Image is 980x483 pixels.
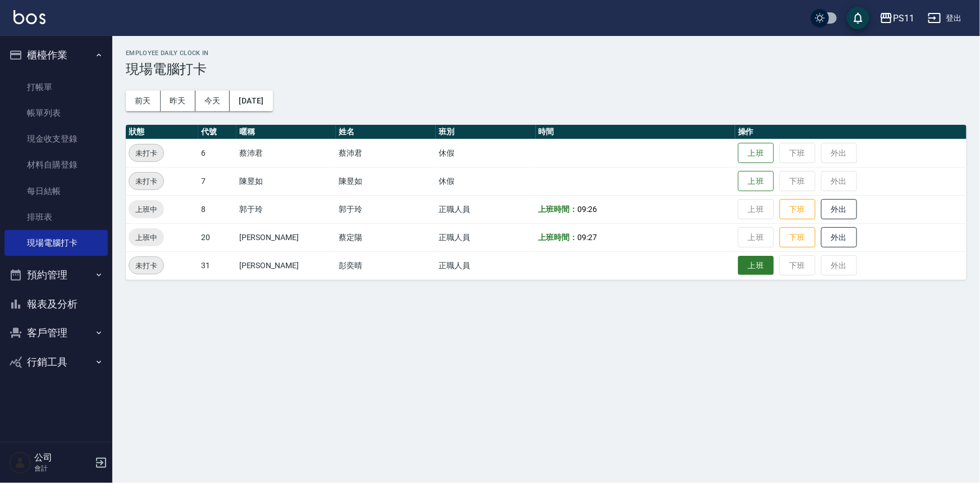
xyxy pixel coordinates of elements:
h3: 現場電腦打卡 [126,61,967,77]
td: 正職人員 [436,195,536,223]
a: 打帳單 [4,74,108,100]
td: 蔡定陽 [336,223,436,251]
td: [PERSON_NAME] [236,251,336,279]
button: 上班 [738,171,774,192]
b: 上班時間： [539,233,578,242]
td: 彭奕晴 [336,251,436,279]
button: 報表及分析 [4,290,108,319]
td: 6 [198,139,236,167]
td: 休假 [436,167,536,195]
button: 預約管理 [4,260,108,290]
td: 蔡沛君 [236,139,336,167]
button: 上班 [738,256,774,276]
button: save [847,7,869,29]
button: 行銷工具 [4,347,108,377]
button: 櫃檯作業 [4,40,108,70]
h2: Employee Daily Clock In [126,49,967,57]
span: 未打卡 [129,147,163,159]
button: PS11 [875,7,919,30]
span: 未打卡 [129,260,163,272]
button: 昨天 [161,91,195,111]
p: 會計 [34,463,92,473]
td: 休假 [436,139,536,167]
td: 郭于玲 [336,195,436,223]
th: 姓名 [336,125,436,139]
span: 上班中 [129,204,164,215]
span: 09:26 [577,205,597,214]
span: 未打卡 [129,175,163,187]
button: 外出 [821,199,857,220]
button: 登出 [923,8,967,29]
td: 陳昱如 [336,167,436,195]
th: 操作 [735,125,967,139]
th: 時間 [536,125,735,139]
td: 7 [198,167,236,195]
td: 郭于玲 [236,195,336,223]
th: 代號 [198,125,236,139]
span: 09:27 [577,233,597,242]
img: Person [9,452,31,474]
a: 材料自購登錄 [4,152,108,178]
a: 排班表 [4,204,108,230]
a: 現場電腦打卡 [4,230,108,256]
th: 班別 [436,125,536,139]
span: 上班中 [129,232,164,243]
button: [DATE] [230,91,272,111]
td: 20 [198,223,236,251]
th: 暱稱 [236,125,336,139]
td: 正職人員 [436,223,536,251]
button: 外出 [821,227,857,248]
td: 正職人員 [436,251,536,279]
button: 上班 [738,143,774,164]
button: 前天 [126,91,161,111]
div: PS11 [893,11,914,25]
td: 8 [198,195,236,223]
b: 上班時間： [539,205,578,214]
button: 下班 [780,199,815,220]
img: Logo [13,10,45,24]
td: [PERSON_NAME] [236,223,336,251]
button: 客戶管理 [4,318,108,347]
a: 每日結帳 [4,178,108,204]
td: 31 [198,251,236,279]
a: 帳單列表 [4,100,108,126]
td: 陳昱如 [236,167,336,195]
h5: 公司 [34,452,92,463]
td: 蔡沛君 [336,139,436,167]
th: 狀態 [126,125,198,139]
a: 現金收支登錄 [4,126,108,152]
button: 下班 [780,227,815,248]
button: 今天 [195,91,230,111]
